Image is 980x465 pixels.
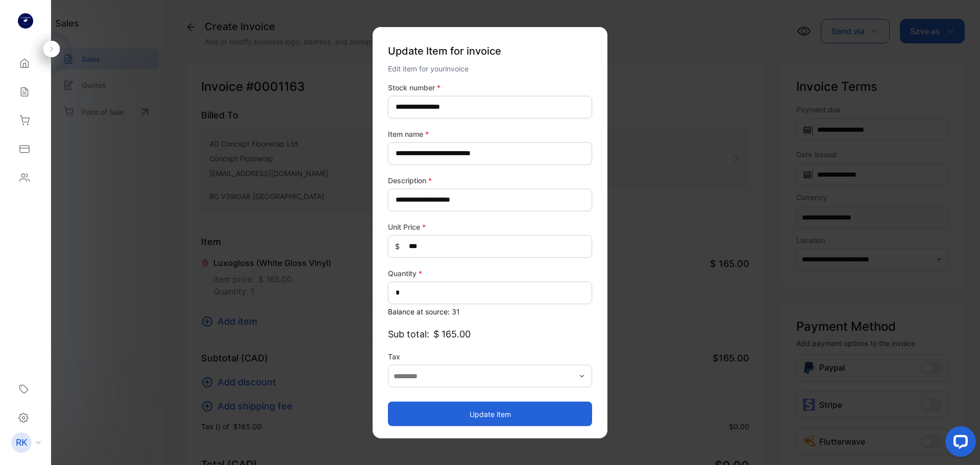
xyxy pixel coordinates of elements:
[388,64,469,72] span: Edit item for your invoice
[388,175,592,185] label: Description
[388,327,592,340] p: Sub total:
[16,436,28,449] p: RK
[388,402,592,426] button: Update item
[388,39,592,62] p: Update Item for invoice
[433,327,471,340] span: $ 165.00
[395,241,400,252] span: $
[388,351,592,361] label: Tax
[388,306,592,316] p: Balance at source: 31
[18,13,33,29] img: logo
[388,267,592,278] label: Quantity
[388,82,592,92] label: Stock number
[388,221,592,232] label: Unit Price
[388,128,592,139] label: Item name
[937,422,980,465] iframe: LiveChat chat widget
